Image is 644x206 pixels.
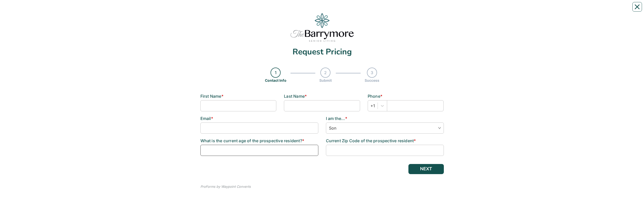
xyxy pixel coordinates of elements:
[632,2,642,12] button: Close
[365,78,379,83] div: Success
[200,94,221,99] span: First Name
[265,78,286,83] div: Contact Info
[320,68,330,78] div: 2
[200,48,444,56] div: Request Pricing
[200,116,211,121] span: Email
[367,68,377,78] div: 3
[200,138,302,143] span: What is the current age of the prospective resident?
[271,68,281,78] div: 1
[319,78,332,83] div: Submit
[200,184,251,189] div: ProForms by Waypoint Converts
[326,116,345,121] span: I am the...
[329,124,441,132] span: Son
[408,164,444,174] button: NEXT
[284,94,305,99] span: Last Name
[326,138,414,143] span: Current Zip Code of the prospective resident
[368,94,380,99] span: Phone
[290,13,354,42] img: ef76d6ea-cecf-4a0a-b631-7f8f92fcfe6c.webp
